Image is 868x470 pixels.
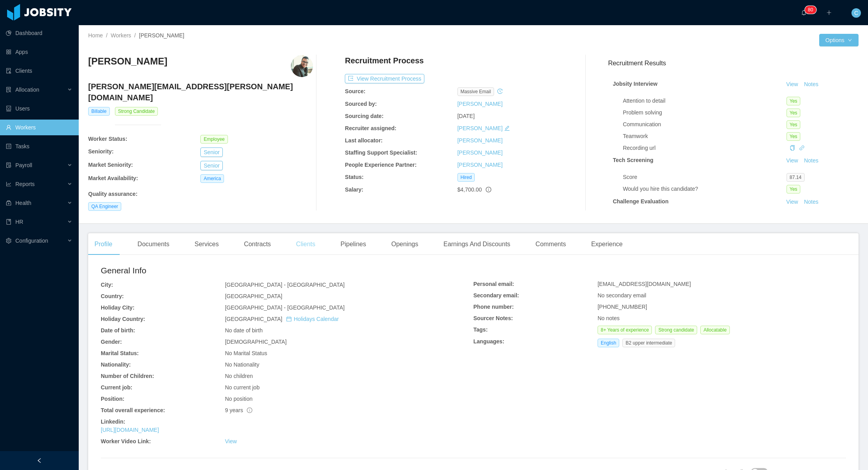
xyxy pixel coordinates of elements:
span: No children [225,373,253,379]
span: B2 upper intermediate [622,339,675,347]
button: Notes [801,197,822,207]
a: icon: exportView Recruitment Process [345,76,424,82]
b: Market Availability: [88,175,138,181]
span: info-circle [486,187,491,192]
b: Country: [101,293,124,299]
b: People Experience Partner: [345,162,416,168]
span: [EMAIL_ADDRESS][DOMAIN_NAME] [598,281,691,287]
b: Sourced by: [345,101,377,107]
a: View [225,438,237,444]
span: [PERSON_NAME] [139,32,184,39]
span: C [854,8,858,18]
span: HR [15,219,23,225]
b: Holiday City: [101,304,135,311]
div: Recording url [623,144,787,152]
i: icon: link [799,145,805,151]
b: Nationality: [101,361,131,368]
i: icon: copy [790,145,795,151]
span: [GEOGRAPHIC_DATA] - [GEOGRAPHIC_DATA] [225,282,344,288]
sup: 80 [805,6,816,14]
h2: General Info [101,264,474,277]
h3: Recruitment Results [608,58,859,68]
span: QA Engineer [88,202,121,211]
span: No Marital Status [225,350,267,356]
a: View [783,199,801,205]
span: Billable [88,107,110,116]
b: Sourcing date: [345,113,383,119]
span: Yes [787,97,801,105]
span: Reports [15,181,35,187]
i: icon: setting [6,238,11,243]
span: Health [15,200,31,206]
h4: [PERSON_NAME][EMAIL_ADDRESS][PERSON_NAME][DOMAIN_NAME] [88,81,313,103]
span: Allocation [15,87,39,93]
span: Allocatable [700,326,730,334]
span: 87.14 [787,173,805,182]
span: English [598,339,619,347]
div: Comments [529,233,572,255]
span: No position [225,396,252,402]
span: [GEOGRAPHIC_DATA] [225,293,282,299]
span: info-circle [247,407,252,413]
p: 8 [808,6,811,14]
b: Total overall experience: [101,407,165,413]
a: [PERSON_NAME] [457,125,503,131]
i: icon: file-protect [6,162,11,168]
div: Copy [790,144,795,152]
b: Holiday Country: [101,316,145,322]
i: icon: medicine-box [6,200,11,206]
i: icon: solution [6,87,11,92]
b: Salary: [345,186,363,193]
b: Gender: [101,339,122,345]
div: Pipelines [334,233,372,255]
span: Yes [787,120,801,129]
div: Profile [88,233,118,255]
b: Last allocator: [345,137,383,144]
strong: Tech Screening [613,157,653,163]
div: Experience [585,233,629,255]
b: Position: [101,396,124,402]
span: / [106,32,107,39]
b: City: [101,282,113,288]
p: 0 [811,6,813,14]
div: Documents [131,233,176,255]
b: Staffing Support Specialist: [345,149,417,156]
a: Workers [111,32,131,39]
h4: Recruitment Process [345,55,424,66]
b: Number of Children: [101,373,154,379]
a: [PERSON_NAME] [457,162,503,168]
span: 9 years [225,407,252,413]
span: [PHONE_NUMBER] [598,304,647,310]
h3: [PERSON_NAME] [88,55,167,68]
span: $4,700.00 [457,186,482,193]
span: [GEOGRAPHIC_DATA] - [GEOGRAPHIC_DATA] [225,304,344,311]
b: Marital Status: [101,350,139,356]
button: Optionsicon: down [819,34,859,46]
b: Sourcer Notes: [474,315,513,321]
i: icon: line-chart [6,181,11,187]
span: Yes [787,132,801,141]
i: icon: plus [826,10,832,15]
a: icon: pie-chartDashboard [6,25,72,41]
b: Current job: [101,384,132,391]
div: Communication [623,120,787,129]
span: Strong Candidate [115,107,158,116]
a: icon: link [799,145,805,151]
b: Tags: [474,326,488,333]
i: icon: bell [801,10,807,15]
b: Personal email: [474,281,515,287]
span: / [134,32,136,39]
span: Massive Email [457,87,494,96]
button: Senior [200,147,222,157]
button: Notes [801,80,822,89]
a: [URL][DOMAIN_NAME] [101,427,159,433]
span: [DATE] [457,113,475,119]
b: Recruiter assigned: [345,125,396,131]
div: Attention to detail [623,97,787,105]
i: icon: edit [504,125,510,131]
b: Worker Video Link: [101,438,151,444]
div: Services [188,233,225,255]
span: 8+ Years of experience [598,326,652,334]
b: Date of birth: [101,327,135,334]
strong: Jobsity Interview [613,81,658,87]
